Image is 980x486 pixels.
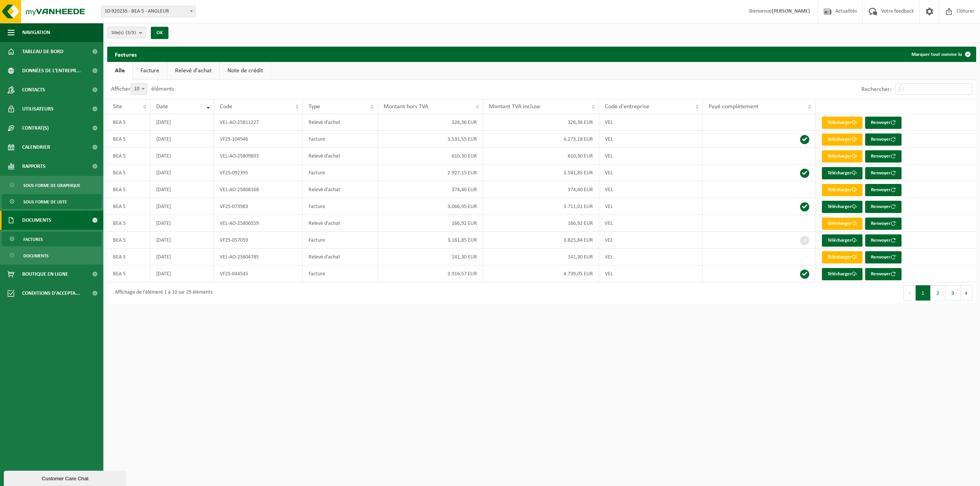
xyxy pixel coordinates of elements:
span: Site [113,104,122,110]
td: VF25-092395 [214,164,303,181]
button: Renvoyer [865,268,902,280]
iframe: chat widget [4,469,128,486]
td: VEL-AO-25811227 [214,114,303,131]
span: Sous forme de graphique [23,178,80,193]
td: [DATE] [150,249,214,265]
button: Renvoyer [865,117,902,129]
td: Relevé d'achat [303,148,378,164]
td: 3.541,85 EUR [483,164,599,181]
td: VEL [599,198,703,215]
td: BEA 5 [107,265,150,282]
td: Relevé d'achat [303,114,378,131]
a: Facture [133,62,167,80]
span: Contrat(s) [22,119,49,138]
td: [DATE] [150,232,214,249]
span: Code [220,104,232,110]
td: Facture [303,232,378,249]
td: BEA 5 [107,249,150,265]
button: Next [960,285,972,301]
span: 10-920235 - BEA 5 - ANGLEUR [101,6,195,17]
a: Télécharger [822,218,862,230]
td: 166,92 EUR [483,215,599,232]
h2: Factures [107,47,144,62]
td: VEL [599,215,703,232]
span: Rapports [22,157,46,176]
td: [DATE] [150,164,214,181]
td: VF25-104946 [214,131,303,148]
td: 3.916,57 EUR [378,265,483,282]
td: 326,36 EUR [378,114,483,131]
span: Type [309,104,320,110]
span: Tableau de bord [22,42,64,61]
button: Marquer tout comme lu [905,47,975,62]
span: Navigation [22,23,50,42]
td: VEL-AO-25804785 [214,249,303,265]
td: VEL [599,148,703,164]
td: 610,30 EUR [483,148,599,164]
td: [DATE] [150,131,214,148]
td: Facture [303,164,378,181]
span: 10 [131,83,147,95]
td: VEL [599,181,703,198]
button: Previous [903,285,916,301]
td: 166,92 EUR [378,215,483,232]
a: Télécharger [822,201,862,213]
a: Télécharger [822,251,862,263]
td: VF25-044545 [214,265,303,282]
td: Relevé d'achat [303,215,378,232]
span: Conditions d'accepta... [22,284,80,303]
span: Code d'entreprise [605,104,649,110]
td: Facture [303,198,378,215]
label: Afficher éléments [111,86,174,92]
label: Rechercher: [861,86,892,93]
td: VEL [599,249,703,265]
span: Factures [23,232,43,247]
span: Contacts [22,80,45,99]
span: Payé complètement [709,104,758,110]
td: VEL [599,265,703,282]
button: Renvoyer [865,251,902,263]
td: VF25-073983 [214,198,303,215]
td: [DATE] [150,215,214,232]
td: [DATE] [150,181,214,198]
td: Relevé d'achat [303,249,378,265]
button: Renvoyer [865,167,902,179]
td: 374,40 EUR [483,181,599,198]
span: Sous forme de liste [23,195,67,209]
td: BEA 5 [107,181,150,198]
td: Facture [303,265,378,282]
td: VEL-AO-25806559 [214,215,303,232]
button: Renvoyer [865,150,902,163]
span: Documents [22,211,51,230]
td: 141,30 EUR [483,249,599,265]
a: Factures [2,232,101,246]
button: Renvoyer [865,201,902,213]
td: BEA 5 [107,131,150,148]
td: 3.711,01 EUR [483,198,599,215]
td: 3.825,84 EUR [483,232,599,249]
td: Facture [303,131,378,148]
a: Relevé d'achat [167,62,219,80]
button: Site(s)(3/3) [107,27,146,38]
td: VEL [599,232,703,249]
td: 4.739,05 EUR [483,265,599,282]
button: 3 [946,285,960,301]
a: Télécharger [822,234,862,247]
a: Télécharger [822,268,862,280]
td: BEA 5 [107,232,150,249]
button: OK [151,27,168,39]
a: Sous forme de liste [2,194,101,209]
div: Affichage de l'élément 1 à 10 sur 29 éléments [111,286,212,300]
span: Date [156,104,168,110]
td: BEA 5 [107,114,150,131]
button: Renvoyer [865,218,902,230]
td: Relevé d'achat [303,181,378,198]
span: Boutique en ligne [22,265,68,284]
td: BEA 5 [107,148,150,164]
td: [DATE] [150,265,214,282]
a: Télécharger [822,184,862,196]
td: VEL [599,131,703,148]
td: 610,30 EUR [378,148,483,164]
a: Télécharger [822,167,862,179]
